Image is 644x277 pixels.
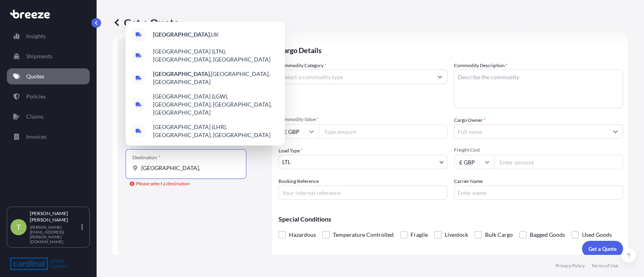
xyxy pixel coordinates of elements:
input: Enter name [454,185,623,200]
span: LTL [282,158,291,166]
input: Select a commodity type [279,70,433,84]
span: Fragile [411,229,428,241]
div: Destination [132,154,161,161]
span: [GEOGRAPHIC_DATA] (LHR), [GEOGRAPHIC_DATA], [GEOGRAPHIC_DATA] [153,123,279,139]
b: [GEOGRAPHIC_DATA], [153,31,211,38]
span: UK [153,31,219,39]
p: Shipments [26,52,52,60]
span: T [17,223,21,231]
p: Policies [26,92,46,101]
span: Bagged Goods [530,229,565,241]
p: Invoices [26,133,47,141]
p: [PERSON_NAME][EMAIL_ADDRESS][PERSON_NAME][DOMAIN_NAME] [30,225,80,244]
span: Commodity Value [279,116,448,123]
img: organization-logo [10,257,68,270]
span: Temperature Controlled [333,229,394,241]
p: [PERSON_NAME] [PERSON_NAME] [30,210,80,223]
p: Quotes [26,72,44,80]
span: Freight Cost [454,147,623,153]
label: Booking Reference [279,177,319,185]
label: Commodity Description [454,62,508,70]
input: Enter amount [494,155,623,169]
p: Terms of Use [591,263,618,269]
button: Show suggestions [433,70,447,84]
span: Livestock [445,229,468,241]
span: Bulk Cargo [485,229,513,241]
span: [GEOGRAPHIC_DATA], [GEOGRAPHIC_DATA] [153,70,279,86]
button: Show suggestions [608,124,623,139]
p: Get a Quote [113,16,179,29]
span: [GEOGRAPHIC_DATA] (LTN), [GEOGRAPHIC_DATA], [GEOGRAPHIC_DATA] [153,47,279,64]
span: Used Goods [582,229,612,241]
b: [GEOGRAPHIC_DATA], [153,70,211,77]
label: Commodity Category [279,62,326,70]
input: Destination [141,164,236,172]
p: Insights [26,32,45,40]
input: Full name [454,124,608,139]
span: Load Type [279,147,303,155]
p: Cargo Details [279,37,623,62]
p: Special Conditions [279,216,623,222]
div: Please select a destination [130,180,190,188]
input: Type amount [319,124,448,139]
span: [GEOGRAPHIC_DATA] (LGW), [GEOGRAPHIC_DATA], [GEOGRAPHIC_DATA], [GEOGRAPHIC_DATA] [153,92,279,117]
p: Get a Quote [588,245,617,253]
div: Show suggestions [126,22,285,146]
label: Carrier Name [454,177,483,185]
label: Cargo Owner [454,116,485,124]
span: Hazardous [289,229,316,241]
p: Claims [26,113,43,121]
p: Privacy Policy [555,263,585,269]
input: Your internal reference [279,185,448,200]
